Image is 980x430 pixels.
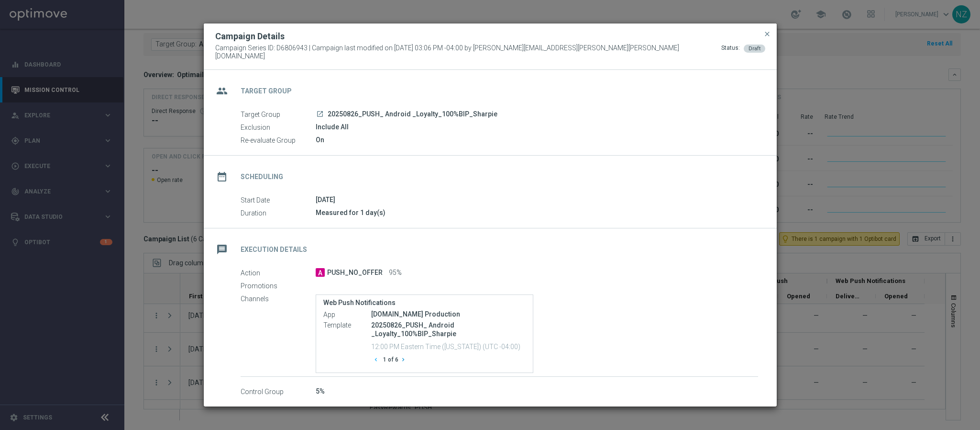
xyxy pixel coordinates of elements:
i: group [213,82,231,100]
p: 12:00 PM Eastern Time ([US_STATE]) (UTC -04:00) [371,341,526,351]
h2: Campaign Details [215,31,285,42]
div: 5% [316,386,758,396]
label: Control Group [241,387,316,396]
label: Channels [241,294,316,303]
button: chevron_left [371,353,383,366]
span: A [316,268,325,277]
i: message [213,241,231,258]
span: PUSH_NO_OFFER [327,269,383,277]
a: launch [316,110,324,119]
label: App [323,310,371,319]
span: Campaign Series ID: D6806943 | Campaign last modified on [DATE] 03:06 PM -04:00 by [PERSON_NAME][... [215,44,721,60]
button: chevron_right [398,353,410,366]
label: Action [241,269,316,277]
label: Target Group [241,110,316,119]
label: Promotions [241,282,316,290]
span: Draft [749,45,760,52]
colored-tag: Draft [744,44,765,52]
div: [DOMAIN_NAME] Production [371,309,526,319]
span: 20250826_PUSH_ Android _Loyalty_100%BIP_Sharpie [328,110,497,119]
i: date_range [213,168,231,185]
div: [DATE] [316,195,758,204]
label: Start Date [241,196,316,204]
i: launch [316,110,324,118]
p: 20250826_PUSH_ Android _Loyalty_100%BIP_Sharpie [371,321,526,338]
h2: Scheduling [241,172,283,181]
label: Template [323,321,371,329]
label: Exclusion [241,123,316,132]
span: close [763,30,771,38]
div: Status: [721,44,740,60]
i: chevron_right [400,356,407,363]
div: On [316,135,758,145]
div: Measured for 1 day(s) [316,208,758,217]
label: Web Push Notifications [323,299,526,307]
label: Re-evaluate Group [241,136,316,145]
span: 95% [389,269,402,277]
div: Include All [316,122,758,132]
h2: Target Group [241,87,292,96]
span: 1 of 6 [383,356,398,364]
h2: Execution Details [241,245,307,254]
label: Duration [241,209,316,217]
i: chevron_left [373,356,379,363]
